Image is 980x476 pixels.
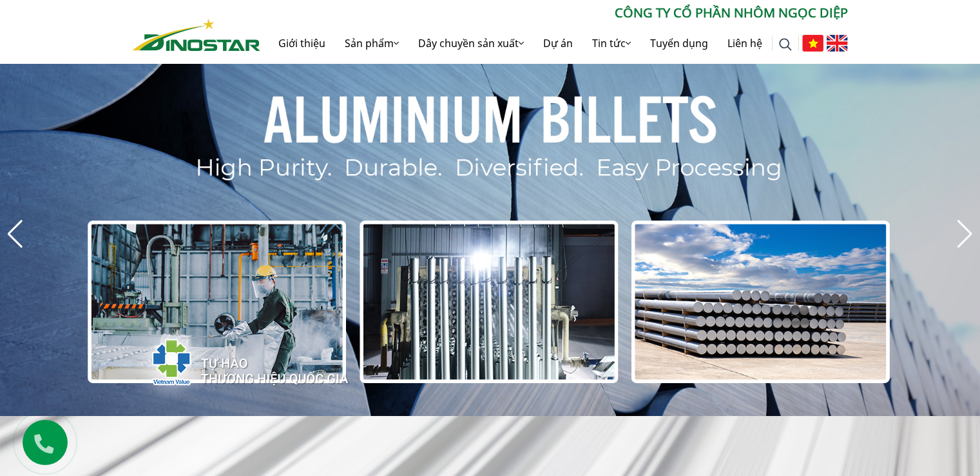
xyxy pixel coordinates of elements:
[718,23,772,64] a: Liên hệ
[133,16,260,50] a: Nhôm Dinostar
[802,35,823,52] img: Tiếng Việt
[113,315,351,403] img: thqg
[827,35,848,52] img: English
[269,23,335,64] a: Giới thiệu
[133,19,260,51] img: Nhôm Dinostar
[260,3,848,23] p: CÔNG TY CỔ PHẦN NHÔM NGỌC DIỆP
[640,23,718,64] a: Tuyển dụng
[533,23,582,64] a: Dự án
[582,23,640,64] a: Tin tức
[335,23,408,64] a: Sản phẩm
[779,38,792,51] img: search
[408,23,533,64] a: Dây chuyền sản xuất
